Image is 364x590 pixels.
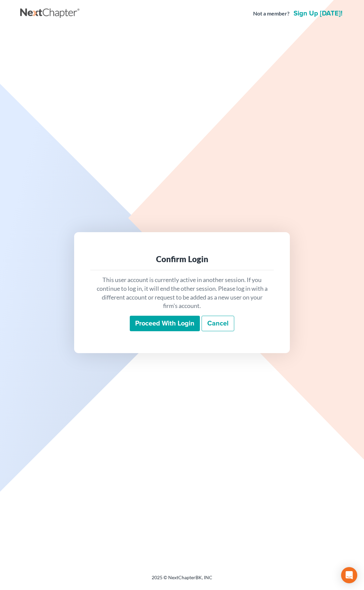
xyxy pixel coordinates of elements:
[96,276,268,310] p: This user account is currently active in another session. If you continue to log in, it will end ...
[253,10,290,18] strong: Not a member?
[20,574,344,586] div: 2025 © NextChapterBK, INC
[96,254,268,265] div: Confirm Login
[202,316,234,331] a: Cancel
[341,567,357,583] div: Open Intercom Messenger
[292,10,344,17] a: Sign up [DATE]!
[130,316,200,331] input: Proceed with login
